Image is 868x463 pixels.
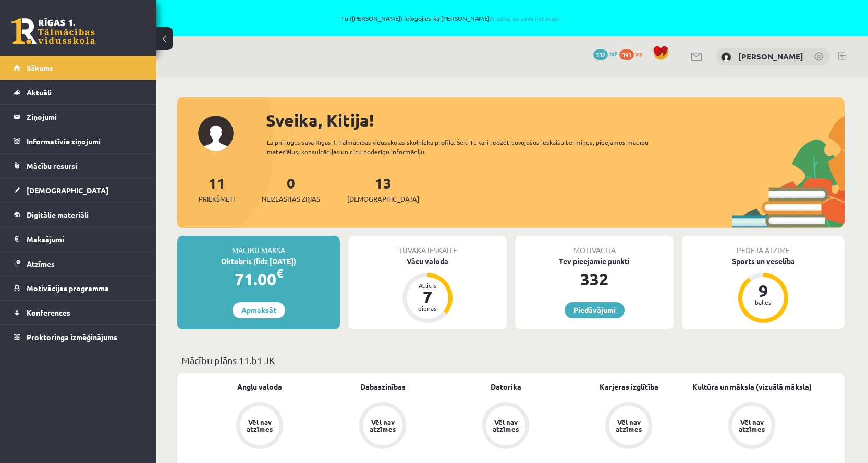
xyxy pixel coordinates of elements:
a: Ziņojumi [14,105,143,129]
span: Sākums [27,63,53,72]
a: Digitālie materiāli [14,203,143,227]
span: [DEMOGRAPHIC_DATA] [27,185,108,195]
div: Vēl nav atzīmes [245,419,274,432]
a: Mācību resursi [14,154,143,178]
img: Kitija Borkovska [721,52,731,62]
span: Motivācijas programma [27,283,109,293]
legend: Ziņojumi [27,105,143,129]
a: Maksājumi [14,227,143,251]
a: Angļu valoda [237,381,282,392]
a: Vēl nav atzīmes [690,402,813,451]
a: 332 mP [593,49,618,58]
a: Sākums [14,56,143,80]
span: [DEMOGRAPHIC_DATA] [347,194,419,204]
a: Datorika [491,381,521,392]
span: Neizlasītās ziņas [262,194,320,204]
a: Rīgas 1. Tālmācības vidusskola [11,18,95,44]
div: Sveika, Kitija! [266,108,845,133]
div: 71.00 [177,267,340,292]
a: Atpakaļ uz savu lietotāju [490,14,560,22]
a: Karjeras izglītība [600,381,658,392]
div: 7 [412,289,443,305]
a: 13[DEMOGRAPHIC_DATA] [347,173,419,204]
a: Informatīvie ziņojumi [14,129,143,153]
a: Vēl nav atzīmes [567,402,690,451]
a: Proktoringa izmēģinājums [14,325,143,349]
a: Aktuāli [14,80,143,104]
div: Tev pieejamie punkti [515,256,674,267]
div: Laipni lūgts savā Rīgas 1. Tālmācības vidusskolas skolnieka profilā. Šeit Tu vari redzēt tuvojošo... [267,137,667,156]
span: 332 [593,49,608,60]
div: 332 [515,267,674,292]
div: Vēl nav atzīmes [614,419,643,432]
div: balles [748,299,779,305]
div: Vēl nav atzīmes [491,419,520,432]
div: 9 [748,282,779,299]
a: Vācu valoda Atlicis 7 dienas [348,256,507,324]
div: Vēl nav atzīmes [737,419,766,432]
a: Motivācijas programma [14,276,143,300]
a: Konferences [14,301,143,324]
a: [PERSON_NAME] [738,51,803,61]
div: Tuvākā ieskaite [348,236,507,256]
div: Vācu valoda [348,256,507,267]
legend: Maksājumi [27,227,143,251]
a: Apmaksāt [233,302,285,318]
span: Priekšmeti [199,194,235,204]
a: Atzīmes [14,252,143,276]
div: Atlicis [412,282,443,289]
span: Proktoringa izmēģinājums [27,332,117,342]
a: [DEMOGRAPHIC_DATA] [14,178,143,202]
a: 393 xp [619,49,647,58]
a: Kultūra un māksla (vizuālā māksla) [692,381,812,392]
div: Vēl nav atzīmes [368,419,397,432]
p: Mācību plāns 11.b1 JK [181,353,840,367]
span: Konferences [27,308,70,317]
a: Sports un veselība 9 balles [682,256,845,324]
div: Oktobris (līdz [DATE]) [177,256,340,267]
a: 11Priekšmeti [199,173,235,204]
legend: Informatīvie ziņojumi [27,129,143,153]
a: Vēl nav atzīmes [444,402,567,451]
span: mP [609,49,618,58]
span: € [276,266,283,281]
span: 393 [619,49,634,60]
div: Pēdējā atzīme [682,236,845,256]
div: Mācību maksa [177,236,340,256]
div: Sports un veselība [682,256,845,267]
span: Tu ([PERSON_NAME]) ielogojies kā [PERSON_NAME] [120,15,781,21]
div: dienas [412,305,443,311]
a: Vēl nav atzīmes [198,402,321,451]
div: Motivācija [515,236,674,256]
span: Aktuāli [27,87,52,97]
span: Atzīmes [27,259,55,268]
a: 0Neizlasītās ziņas [262,173,320,204]
a: Dabaszinības [360,381,406,392]
a: Vēl nav atzīmes [321,402,444,451]
span: Mācību resursi [27,161,77,170]
span: Digitālie materiāli [27,210,89,219]
a: Piedāvājumi [565,302,625,318]
span: xp [635,49,642,58]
